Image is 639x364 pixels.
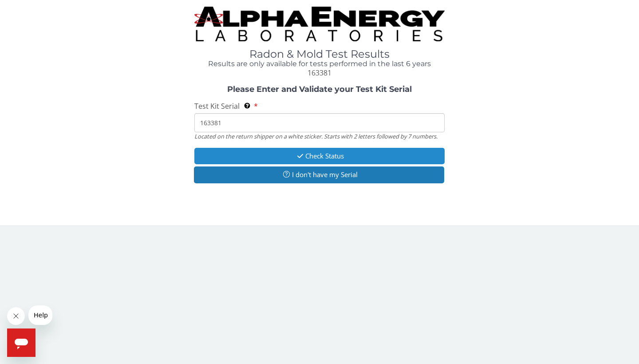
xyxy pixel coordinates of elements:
h4: Results are only available for tests performed in the last 6 years [194,60,445,68]
strong: Please Enter and Validate your Test Kit Serial [227,84,412,94]
iframe: Close message [7,307,25,325]
button: Check Status [194,148,445,164]
button: I don't have my Serial [194,166,444,183]
iframe: Message from company [28,305,52,325]
span: Test Kit Serial [194,101,240,111]
span: 163381 [308,68,331,78]
img: TightCrop.jpg [194,7,445,41]
h1: Radon & Mold Test Results [194,48,445,60]
div: Located on the return shipper on a white sticker. Starts with 2 letters followed by 7 numbers. [194,132,445,140]
iframe: Button to launch messaging window [7,328,35,357]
